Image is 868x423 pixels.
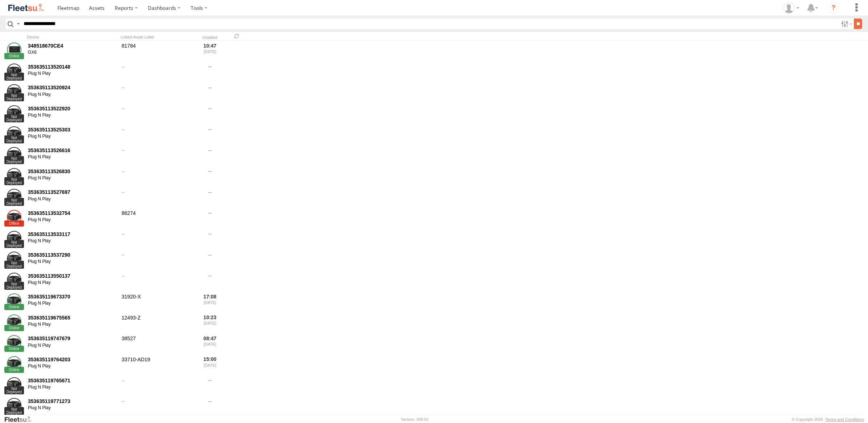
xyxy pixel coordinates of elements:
div: Plug N Play [28,385,117,390]
div: 353635113550137 [28,273,117,279]
img: fleetsu-logo-horizontal.svg [7,3,45,13]
div: 353635119747679 [28,335,117,342]
div: 353635119673370 [28,293,117,300]
div: Plug N Play [28,259,117,265]
a: Visit our Website [4,416,37,423]
div: Version: 308.01 [401,417,429,422]
div: 353635113537290 [28,252,117,258]
div: 353635119765671 [28,377,117,384]
div: 15:00 [DATE] [196,355,224,375]
div: 348518670CE4 [28,42,117,49]
div: 353635113532754 [28,210,117,216]
div: Plug N Play [28,405,117,411]
div: 353635113525303 [28,126,117,133]
div: 31920-X [121,293,193,312]
div: GX6 [28,50,117,56]
div: 86274 [121,209,193,228]
div: 353635113526616 [28,147,117,154]
div: Plug N Play [28,71,117,77]
div: Nizarudeen Shajahan [781,3,802,13]
div: Plug N Play [28,217,117,223]
div: 353635113520924 [28,84,117,91]
div: 353635113522920 [28,105,117,112]
div: Plug N Play [28,363,117,369]
div: Plug N Play [28,196,117,202]
div: 17:08 [DATE] [196,293,224,312]
div: Plug N Play [28,92,117,98]
label: Search Filter Options [838,19,854,29]
div: © Copyright 2025 - [792,417,864,422]
div: 38527 [121,334,193,354]
div: 353635119764203 [28,356,117,363]
div: Plug N Play [28,134,117,139]
div: Plug N Play [28,343,117,349]
div: Plug N Play [28,301,117,306]
div: Installed [196,36,224,40]
span: Refresh [232,33,241,40]
div: 353635119675565 [28,314,117,321]
div: 353635113526830 [28,168,117,175]
div: Plug N Play [28,280,117,286]
div: Device [27,34,118,40]
div: 353635119771273 [28,398,117,404]
div: 81784 [121,41,193,61]
label: Search Query [15,19,21,29]
div: Plug N Play [28,154,117,160]
div: Linked Asset Label [121,34,193,40]
div: 353635113520148 [28,64,117,70]
div: 10:23 [DATE] [196,313,224,333]
div: 353635113527697 [28,189,117,195]
div: 10:47 [DATE] [196,41,224,61]
div: Plug N Play [28,175,117,181]
a: Terms and Conditions [826,417,864,422]
div: 353635113533117 [28,231,117,237]
div: 12493-Z [121,313,193,333]
div: 08:47 [DATE] [196,334,224,354]
div: Plug N Play [28,113,117,118]
div: Plug N Play [28,322,117,328]
div: Plug N Play [28,238,117,244]
i: ? [828,2,839,14]
div: 33710-AD19 [121,355,193,375]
